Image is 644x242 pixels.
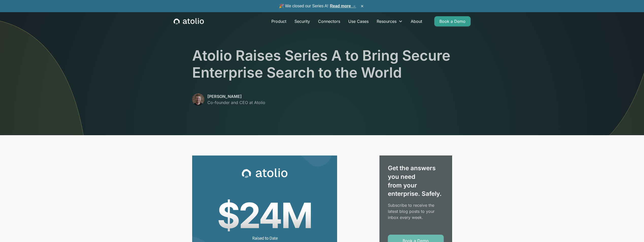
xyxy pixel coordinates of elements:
h1: Atolio Raises Series A to Bring Secure Enterprise Search to the World [192,47,452,81]
div: Resources [373,16,407,26]
a: About [407,16,426,26]
a: home [174,18,204,25]
a: Book a Demo [434,16,471,26]
p: [PERSON_NAME] [207,93,265,99]
p: Subscribe to receive the latest blog posts to your inbox every week. [388,202,444,220]
a: Use Cases [344,16,373,26]
a: Product [267,16,290,26]
a: Connectors [314,16,344,26]
div: Get the answers you need from your enterprise. Safely. [388,164,444,198]
a: Read more → [330,4,356,8]
button: × [359,3,365,9]
p: Co-founder and CEO at Atolio [207,99,265,106]
div: Resources [377,18,397,24]
span: 🎉 We closed our Series A! [279,3,356,9]
a: Security [290,16,314,26]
